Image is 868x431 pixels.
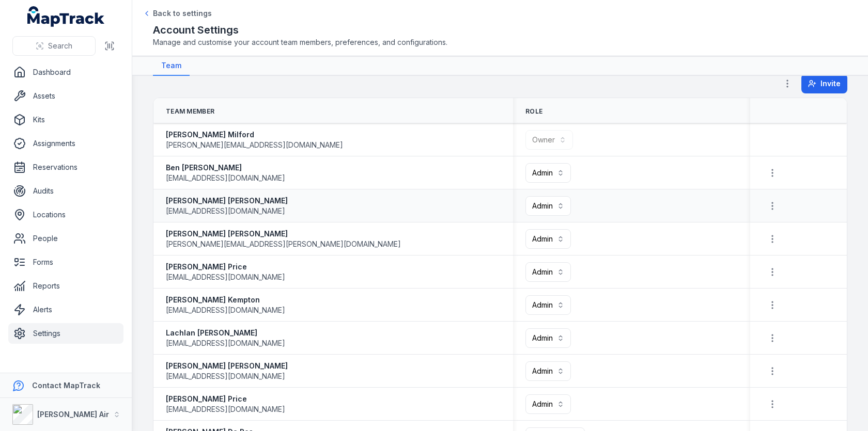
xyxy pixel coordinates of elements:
[525,328,571,348] button: Admin
[166,262,285,272] strong: [PERSON_NAME] Price
[166,140,343,150] span: [PERSON_NAME][EMAIL_ADDRESS][DOMAIN_NAME]
[8,86,123,106] a: Assets
[166,394,285,404] strong: [PERSON_NAME] Price
[166,295,285,305] strong: [PERSON_NAME] Kempton
[37,410,109,419] strong: [PERSON_NAME] Air
[48,41,72,51] span: Search
[525,196,571,216] button: Admin
[166,404,285,414] span: [EMAIL_ADDRESS][DOMAIN_NAME]
[166,305,285,315] span: [EMAIL_ADDRESS][DOMAIN_NAME]
[8,276,123,296] a: Reports
[525,295,571,315] button: Admin
[166,107,214,116] span: Team Member
[8,299,123,320] a: Alerts
[801,74,847,93] button: Invite
[166,196,288,206] strong: [PERSON_NAME] [PERSON_NAME]
[525,229,571,249] button: Admin
[153,56,190,76] a: Team
[153,8,212,19] span: Back to settings
[8,252,123,273] a: Forms
[153,23,847,37] h2: Account Settings
[166,206,285,216] span: [EMAIL_ADDRESS][DOMAIN_NAME]
[166,173,285,183] span: [EMAIL_ADDRESS][DOMAIN_NAME]
[153,37,847,47] span: Manage and customise your account team members, preferences, and configurations.
[8,181,123,201] a: Audits
[166,229,401,239] strong: [PERSON_NAME] [PERSON_NAME]
[32,381,100,390] strong: Contact MapTrack
[8,109,123,130] a: Kits
[166,371,285,381] span: [EMAIL_ADDRESS][DOMAIN_NAME]
[143,8,212,19] a: Back to settings
[8,228,123,249] a: People
[166,130,343,140] strong: [PERSON_NAME] Milford
[166,361,288,371] strong: [PERSON_NAME] [PERSON_NAME]
[166,338,285,348] span: [EMAIL_ADDRESS][DOMAIN_NAME]
[8,62,123,83] a: Dashboard
[8,204,123,225] a: Locations
[525,262,571,282] button: Admin
[8,133,123,154] a: Assignments
[166,163,285,173] strong: Ben [PERSON_NAME]
[12,36,96,56] button: Search
[525,163,571,183] button: Admin
[166,239,401,249] span: [PERSON_NAME][EMAIL_ADDRESS][PERSON_NAME][DOMAIN_NAME]
[166,272,285,282] span: [EMAIL_ADDRESS][DOMAIN_NAME]
[820,78,841,89] span: Invite
[8,323,123,344] a: Settings
[8,157,123,178] a: Reservations
[525,394,571,414] button: Admin
[166,328,285,338] strong: Lachlan [PERSON_NAME]
[27,6,105,27] a: MapTrack
[525,107,542,116] span: Role
[525,361,571,381] button: Admin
